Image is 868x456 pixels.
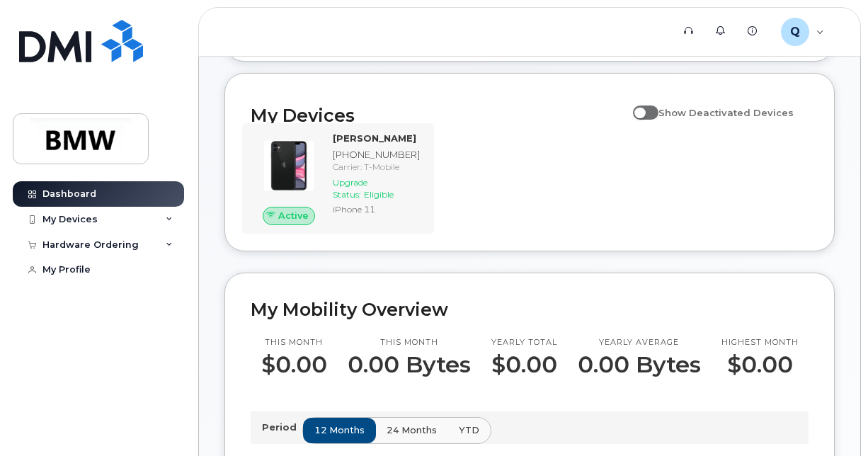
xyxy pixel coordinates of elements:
[491,337,557,348] p: Yearly total
[251,105,626,126] h2: My Devices
[261,337,327,348] p: This month
[333,203,420,215] div: iPhone 11
[578,337,701,348] p: Yearly average
[251,132,426,224] a: Active[PERSON_NAME][PHONE_NUMBER]Carrier: T-MobileUpgrade Status:EligibleiPhone 11
[806,394,857,445] iframe: Messenger Launcher
[364,189,394,200] span: Eligible
[278,209,309,222] span: Active
[491,352,557,377] p: $0.00
[721,337,799,348] p: Highest month
[771,18,834,46] div: QTE8625
[387,423,437,437] span: 24 months
[721,352,799,377] p: $0.00
[348,337,471,348] p: This month
[262,421,302,434] p: Period
[333,148,420,161] div: [PHONE_NUMBER]
[578,352,701,377] p: 0.00 Bytes
[262,139,316,193] img: iPhone_11.jpg
[790,23,800,40] span: Q
[333,161,420,173] div: Carrier: T-Mobile
[333,132,416,144] strong: [PERSON_NAME]
[348,352,471,377] p: 0.00 Bytes
[459,423,479,437] span: YTD
[658,107,794,118] span: Show Deactivated Devices
[251,299,809,320] h2: My Mobility Overview
[261,352,327,377] p: $0.00
[333,177,367,200] span: Upgrade Status:
[633,99,644,110] input: Show Deactivated Devices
